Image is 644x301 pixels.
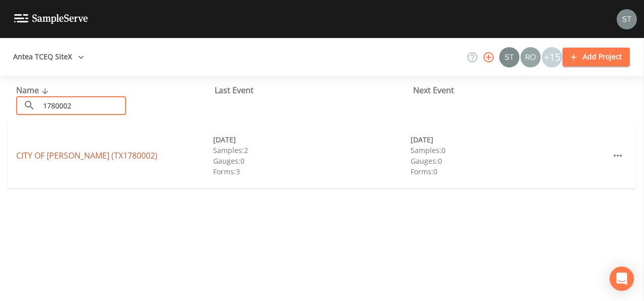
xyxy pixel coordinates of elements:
[39,96,126,115] input: Search Projects
[499,47,519,67] img: c0670e89e469b6405363224a5fca805c
[520,47,541,67] img: 7e5c62b91fde3b9fc00588adc1700c9a
[411,156,608,166] div: Gauges: 0
[499,47,520,67] div: Stan Porter
[617,9,637,29] img: c0670e89e469b6405363224a5fca805c
[562,48,630,66] button: Add Project
[213,145,410,156] div: Samples: 2
[411,166,608,177] div: Forms: 0
[9,48,88,66] button: Antea TCEQ SiteX
[213,156,410,166] div: Gauges: 0
[16,150,157,161] a: CITY OF [PERSON_NAME] (TX1780002)
[542,47,562,67] div: +15
[213,166,410,177] div: Forms: 3
[16,85,51,96] span: Name
[14,14,88,24] img: logo
[411,134,608,145] div: [DATE]
[520,47,541,67] div: Rodolfo Ramirez
[215,84,413,96] div: Last Event
[413,84,612,96] div: Next Event
[411,145,608,156] div: Samples: 0
[213,134,410,145] div: [DATE]
[610,267,634,291] div: Open Intercom Messenger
